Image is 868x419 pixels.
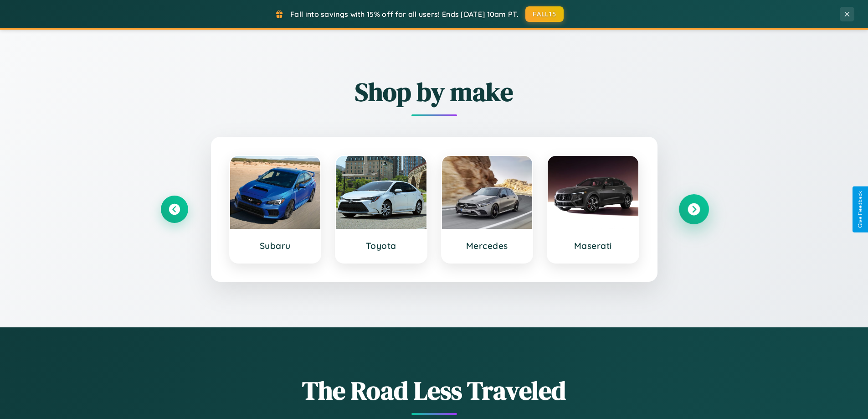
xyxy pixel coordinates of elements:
[557,240,629,251] h3: Maserati
[345,240,417,251] h3: Toyota
[161,74,708,109] h2: Shop by make
[161,373,708,408] h1: The Road Less Traveled
[857,191,863,228] div: Give Feedback
[451,240,524,251] h3: Mercedes
[525,6,564,22] button: FALL15
[290,10,519,19] span: Fall into savings with 15% off for all users! Ends [DATE] 10am PT.
[239,240,312,251] h3: Subaru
